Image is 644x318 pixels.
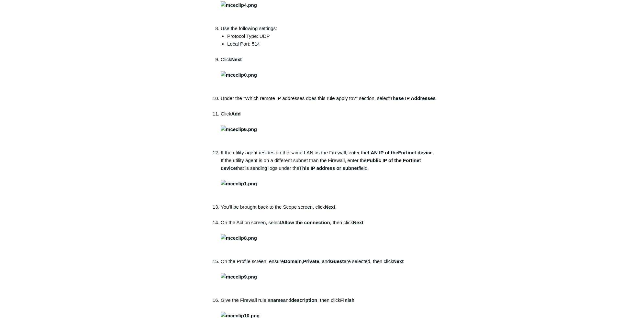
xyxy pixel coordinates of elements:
[221,56,436,94] li: Click
[221,203,436,219] li: You'll be brought back to the Scope screen, click
[221,1,257,9] img: mceclip4.png
[281,220,330,225] strong: Allow the connection
[330,258,344,264] strong: Guest
[299,165,359,171] strong: This IP address or subnet
[284,258,302,264] strong: Domain
[221,94,436,110] li: Under the "Which remote IP addresses does this rule apply to?" section, select
[390,95,436,101] strong: These IP Addresses
[221,57,257,78] strong: Next
[303,258,319,264] strong: Private
[221,149,436,203] li: If the utility agent resides on the same LAN as the Firewall, enter the . If the utility agent is...
[221,126,257,133] img: mceclip6.png
[291,297,317,303] strong: description
[221,258,436,296] li: On the Profile screen, ensure , , and are selected, then click
[398,150,433,155] strong: Fortinet device
[271,297,283,303] strong: name
[221,25,436,56] li: Use the following settings:
[221,220,363,241] strong: Next
[221,258,404,280] strong: Next
[227,32,436,40] li: Protocol Type: UDP
[325,204,336,210] strong: Next
[227,40,436,56] li: Local Port: 514
[221,110,436,149] li: Click
[221,111,257,132] strong: Add
[221,273,257,281] img: mceclip9.png
[221,71,257,79] img: mceclip0.png
[368,150,398,155] strong: LAN IP of the
[221,219,436,258] li: On the Action screen, select , then click
[221,234,257,242] img: mceclip8.png
[221,180,257,188] img: mceclip1.png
